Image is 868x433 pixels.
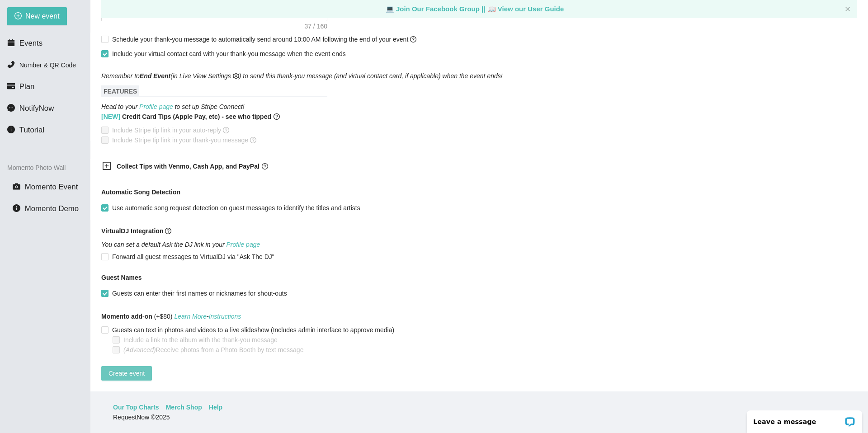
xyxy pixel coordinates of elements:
[108,125,233,135] span: Include Stripe tip link in your auto-reply
[487,5,496,13] span: laptop
[25,183,78,191] span: Momento Event
[101,103,245,110] i: Head to your to set up Stripe Connect!
[7,82,15,90] span: credit-card
[13,183,20,190] span: camera
[226,241,260,248] a: Profile page
[140,72,170,80] b: End Event
[487,5,564,13] a: laptop View our User Guide
[209,313,241,320] a: Instructions
[108,368,145,378] span: Create event
[19,61,76,69] span: Number & QR Code
[101,227,163,235] b: VirtualDJ Integration
[113,402,159,412] a: Our Top Charts
[101,311,241,321] span: (+$80)
[113,412,843,422] div: RequestNow © 2025
[101,366,152,381] button: Create event
[139,103,173,110] a: Profile page
[101,187,180,197] b: Automatic Song Detection
[108,135,260,145] span: Include Stripe tip link in your thank-you message
[19,126,44,134] span: Tutorial
[410,36,416,42] span: question-circle
[845,6,850,12] button: close
[120,335,281,345] span: Include a link to the album with the thank-you message
[101,241,260,248] i: You can set a default Ask the DJ link in your
[233,73,239,79] span: setting
[7,104,15,112] span: message
[174,313,207,320] a: Learn More
[101,274,142,281] b: Guest Names
[120,345,307,355] span: Receive photos from a Photo Booth by text message
[741,405,868,433] iframe: LiveChat chat widget
[19,104,54,113] span: NotifyNow
[7,39,15,47] span: calendar
[25,204,79,213] span: Momento Demo
[101,72,503,80] i: Remember to (in Live View Settings ) to send this thank-you message (and virtual contact card, if...
[14,12,22,21] span: plus-circle
[223,127,229,133] span: question-circle
[101,112,271,122] b: Credit Card Tips (Apple Pay, etc) - see who tipped
[19,82,35,91] span: Plan
[7,126,15,133] span: info-circle
[262,163,268,169] span: question-circle
[108,203,364,213] span: Use automatic song request detection on guest messages to identify the titles and artists
[101,113,120,120] span: [NEW]
[845,6,850,12] span: close
[108,288,291,298] span: Guests can enter their first names or nicknames for shout-outs
[274,112,280,122] span: question-circle
[386,5,487,13] a: laptop Join Our Facebook Group ||
[102,161,111,170] span: plus-square
[166,402,202,412] a: Merch Shop
[209,402,222,412] a: Help
[112,36,416,43] span: Schedule your thank-you message to automatically send around 10:00 AM following the end of your e...
[386,5,394,13] span: laptop
[108,325,398,335] span: Guests can text in photos and videos to a live slideshow (Includes admin interface to approve media)
[108,252,278,262] span: Forward all guest messages to VirtualDJ via "Ask The DJ"
[25,10,60,22] span: New event
[112,50,346,57] span: Include your virtual contact card with your thank-you message when the event ends
[7,61,15,68] span: phone
[101,85,139,97] span: FEATURES
[101,313,152,320] b: Momento add-on
[165,228,171,234] span: question-circle
[7,7,67,25] button: plus-circleNew event
[174,313,241,320] i: -
[117,163,259,170] b: Collect Tips with Venmo, Cash App, and PayPal
[95,156,321,178] div: Collect Tips with Venmo, Cash App, and PayPalquestion-circle
[19,39,42,47] span: Events
[123,346,156,353] i: (Advanced)
[13,204,20,212] span: info-circle
[250,137,256,143] span: question-circle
